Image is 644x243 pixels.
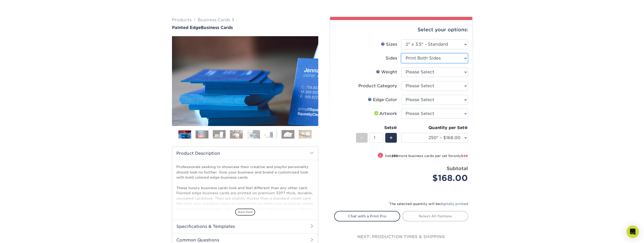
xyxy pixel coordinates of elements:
a: Painted EdgeBusiness Cards [172,25,318,30]
a: Chat with a Print Pro [334,211,400,221]
small: Get more business cards per set for [385,154,468,159]
strong: Subtotal [447,166,468,171]
h1: Business Cards [172,25,318,30]
img: Business Cards 04 [230,130,243,139]
div: Quantity per Set [401,125,468,131]
span: $49 [461,154,468,158]
img: Business Cards 08 [299,130,312,139]
img: Business Cards 03 [213,130,226,139]
small: The selected quantity will be [388,202,468,206]
div: Select your options: [334,20,468,40]
div: Weight [376,69,397,75]
span: only [454,154,468,158]
h2: Specifications & Templates [172,220,318,233]
div: Edge Color [368,97,397,103]
strong: 250 [391,154,398,158]
span: show more [235,209,255,216]
span: + [389,134,393,142]
div: Sizes [381,41,397,47]
img: Business Cards 01 [178,128,191,141]
div: Product Category [358,83,397,89]
h2: Product Description [172,147,318,160]
img: Business Cards 02 [196,130,208,138]
img: Painted Edge 01 [172,8,318,154]
span: - [361,134,363,142]
a: digitally printed [440,202,468,206]
img: Business Cards 06 [264,130,277,139]
img: Business Cards 07 [282,130,294,139]
div: $168.00 [405,172,468,184]
span: Painted Edge [172,25,201,30]
div: Open Intercom Messenger [627,226,639,238]
div: Sets [356,125,397,131]
div: Artwork [373,111,397,117]
img: Business Cards 05 [247,130,260,139]
span: ! [380,153,381,158]
a: Select All Options [402,211,468,221]
a: Business Cards [198,17,230,22]
div: Sides [386,55,397,61]
a: Products [172,17,191,22]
